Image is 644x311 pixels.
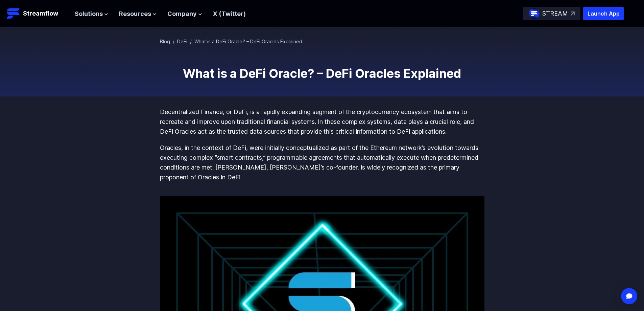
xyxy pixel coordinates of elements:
a: STREAM [523,7,580,20]
span: / [190,39,192,44]
p: Decentralized Finance, or DeFi, is a rapidly expanding segment of the cryptocurrency ecosystem th... [160,107,484,136]
span: Company [167,9,197,19]
span: What is a DeFi Oracle? – DeFi Oracles Explained [194,39,302,44]
a: Streamflow [7,7,68,20]
a: Blog [160,39,170,44]
button: Launch App [583,7,624,20]
h1: What is a DeFi Oracle? – DeFi Oracles Explained [160,67,484,80]
img: streamflow-logo-circle.png [529,8,540,19]
button: Company [167,9,202,19]
p: Streamflow [23,9,58,18]
span: / [173,39,174,44]
a: DeFi [177,39,187,44]
p: STREAM [542,9,568,19]
p: Oracles, in the context of DeFi, were initially conceptualized as part of the Ethereum network’s ... [160,143,484,182]
img: Streamflow Logo [7,7,20,20]
span: Solutions [75,9,103,19]
button: Solutions [75,9,108,19]
span: Resources [119,9,151,19]
img: top-right-arrow.svg [571,12,575,16]
button: Resources [119,9,157,19]
div: Open Intercom Messenger [621,288,637,304]
a: X (Twitter) [213,10,246,17]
